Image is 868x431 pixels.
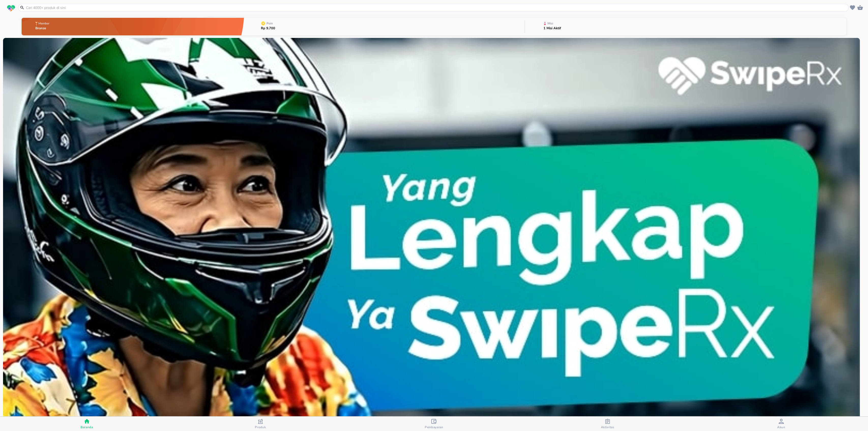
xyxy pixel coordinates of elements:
p: Misi [548,22,553,25]
p: Member [38,22,49,25]
span: Pembayaran [425,425,443,429]
img: logo_swiperx_s.bd005f3b.svg [7,5,15,12]
p: Bronze [35,27,50,30]
button: Pembayaran [347,417,521,431]
button: PoinRp 9.700 [244,17,524,37]
button: MemberBronze [22,17,244,37]
span: Beranda [81,425,93,429]
span: Akun [777,425,785,429]
button: Produk [174,417,347,431]
p: Rp 9.700 [261,27,275,30]
span: Aktivitas [601,425,614,429]
input: Cari 4000+ produk di sini [25,5,847,10]
button: Misi1 Misi Aktif [525,17,846,37]
p: Poin [267,22,273,25]
p: 1 Misi Aktif [543,27,561,30]
button: Aktivitas [521,417,695,431]
span: Produk [255,425,266,429]
button: Akun [694,417,868,431]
